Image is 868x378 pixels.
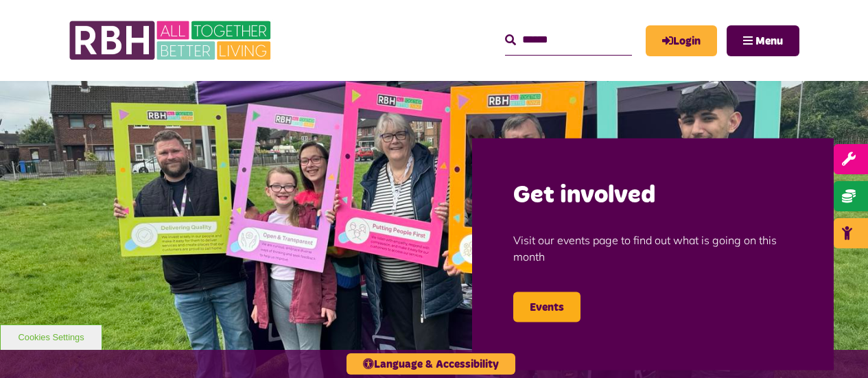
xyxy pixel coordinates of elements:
[69,14,274,67] img: RBH
[513,211,793,285] p: Visit our events page to find out what is going on this month
[727,25,799,56] button: Navigation
[806,316,868,378] iframe: Netcall Web Assistant for live chat
[347,353,515,375] button: Language & Accessibility
[755,36,783,47] span: Menu
[513,179,793,211] h2: Get involved
[513,292,580,322] a: Events
[646,25,717,56] a: MyRBH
